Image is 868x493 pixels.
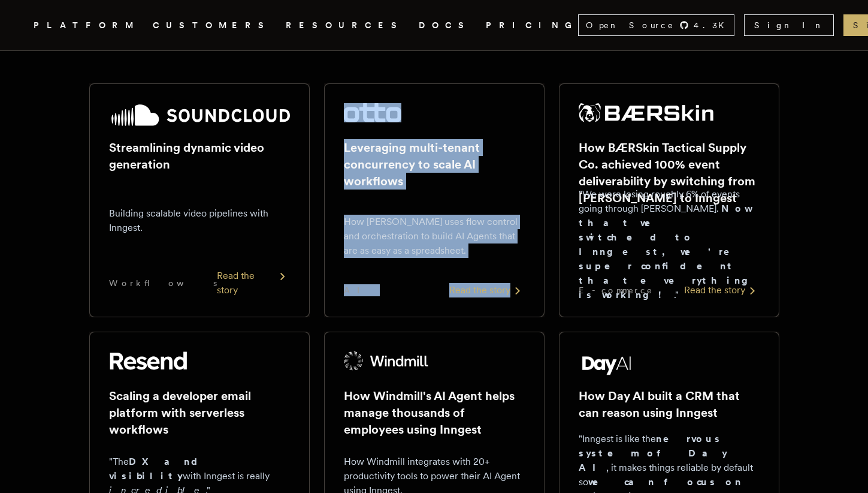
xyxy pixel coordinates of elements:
span: 4.3 K [694,19,731,31]
div: Read the story [449,283,525,297]
h2: How BÆRSkin Tactical Supply Co. achieved 100% event deliverability by switching from [PERSON_NAME... [579,139,760,206]
a: Otto logoLeveraging multi-tenant concurrency to scale AI workflowsHow [PERSON_NAME] uses flow con... [324,83,545,317]
span: E-commerce [579,284,653,296]
span: Workflows [109,277,217,289]
img: Otto [344,103,401,122]
strong: DX and visibility [109,456,208,482]
h2: How Windmill's AI Agent helps manage thousands of employees using Inngest [344,387,525,438]
a: PRICING [486,18,578,33]
img: Windmill [344,351,429,371]
img: Resend [109,351,187,371]
img: SoundCloud [109,103,290,127]
h2: Streamlining dynamic video generation [109,139,290,173]
p: Building scalable video pipelines with Inngest. [109,206,290,235]
span: AI [344,284,370,296]
a: Sign In [744,14,834,36]
a: SoundCloud logoStreamlining dynamic video generationBuilding scalable video pipelines with Innges... [89,83,310,317]
button: PLATFORM [34,18,138,33]
strong: Now that we switched to Inngest, we're super confident that everything is working! [579,203,757,300]
a: CUSTOMERS [153,18,271,33]
a: BÆRSkin Tactical Supply Co. logoHow BÆRSkin Tactical Supply Co. achieved 100% event deliverabilit... [559,83,779,317]
a: DOCS [419,18,471,33]
h2: Leveraging multi-tenant concurrency to scale AI workflows [344,139,525,190]
button: RESOURCES [286,18,404,33]
img: Day AI [579,351,635,375]
strong: nervous system of Day AI [579,433,727,473]
p: How [PERSON_NAME] uses flow control and orchestration to build AI Agents that are as easy as a sp... [344,215,525,258]
p: "We were losing roughly 6% of events going through [PERSON_NAME]. ." [579,187,760,302]
img: BÆRSkin Tactical Supply Co. [579,103,714,122]
h2: Scaling a developer email platform with serverless workflows [109,387,290,438]
h2: How Day AI built a CRM that can reason using Inngest [579,387,760,421]
div: Read the story [684,283,760,297]
span: Open Source [586,19,675,31]
div: Read the story [217,269,290,297]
